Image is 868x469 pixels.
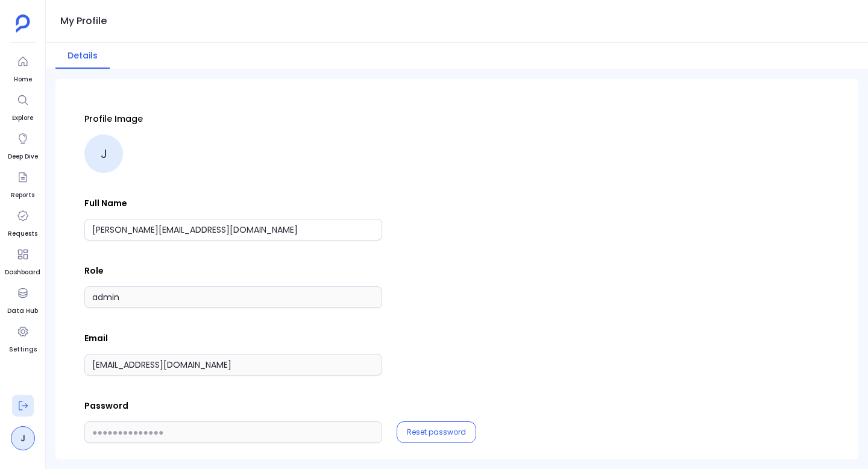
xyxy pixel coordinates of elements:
input: Role [84,286,382,308]
button: Reset password [407,427,466,437]
button: Details [55,43,110,69]
p: Full Name [84,197,829,209]
span: Settings [9,345,37,354]
input: ●●●●●●●●●●●●●● [84,421,382,443]
p: Email [84,332,829,344]
a: Data Hub [7,282,38,316]
span: Home [12,75,34,84]
img: petavue logo [16,14,30,33]
a: Explore [12,89,34,123]
div: J [84,134,123,173]
h1: My Profile [60,13,107,30]
span: Reports [11,190,34,200]
p: Password [84,400,829,412]
a: Dashboard [5,244,40,277]
span: Deep Dive [8,152,38,162]
span: Data Hub [7,306,38,316]
p: Role [84,265,829,277]
input: Email [84,354,382,376]
a: Settings [9,321,37,354]
a: J [11,426,35,450]
a: Deep Dive [8,128,38,162]
p: Profile Image [84,113,829,125]
span: Dashboard [5,268,40,277]
span: Explore [12,113,34,123]
a: Reports [11,166,34,200]
input: Full Name [84,219,382,241]
a: Home [12,51,34,84]
span: Requests [8,229,37,239]
a: Requests [8,205,37,239]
